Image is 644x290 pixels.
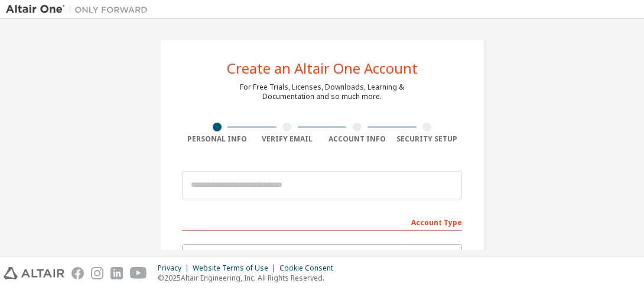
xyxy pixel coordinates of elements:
img: youtube.svg [130,267,147,279]
img: instagram.svg [91,267,103,279]
div: Verify Email [252,134,323,144]
div: Account Info [322,134,392,144]
p: © 2025 Altair Engineering, Inc. All Rights Reserved. [158,273,340,283]
div: Account Type [182,212,462,231]
img: Altair One [6,4,154,15]
img: linkedin.svg [110,267,123,279]
img: facebook.svg [71,267,84,279]
img: altair_logo.svg [4,267,64,279]
div: Personal Info [182,134,252,144]
div: Privacy [158,263,193,273]
div: For Free Trials, Licenses, Downloads, Learning & Documentation and so much more. [240,83,404,101]
div: Cookie Consent [279,263,340,273]
div: Website Terms of Use [193,263,279,273]
div: Create an Altair One Account [227,61,418,75]
div: Security Setup [392,134,463,144]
